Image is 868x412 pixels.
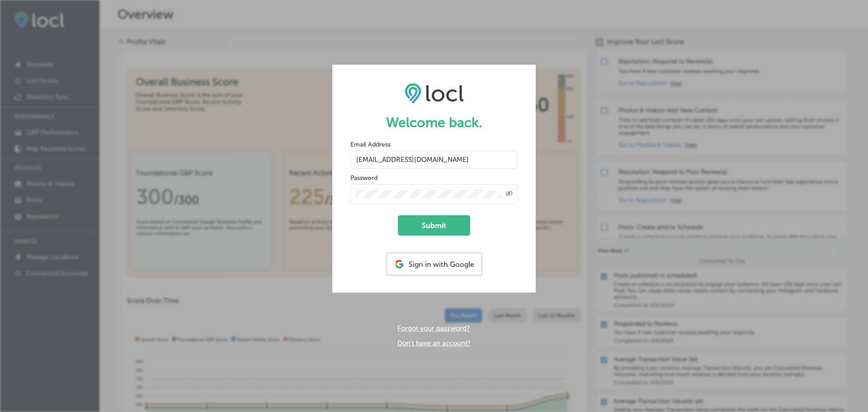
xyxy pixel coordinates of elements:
img: LOCL logo [405,83,464,104]
span: Toggle password visibility [505,190,513,198]
h1: Welcome back. [350,114,518,131]
button: Submit [398,215,470,236]
label: Password [350,174,377,182]
label: Email Address [350,141,391,148]
a: Forgot your password? [397,324,470,332]
div: Sign in with Google [387,254,481,275]
a: Don't have an account? [397,339,471,347]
